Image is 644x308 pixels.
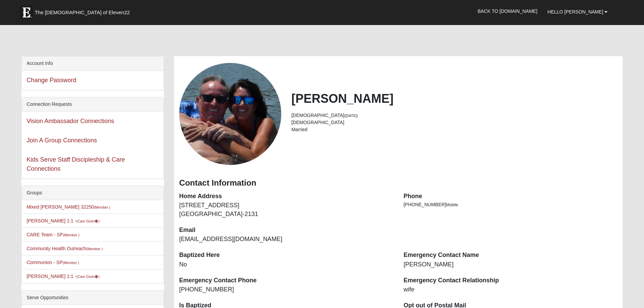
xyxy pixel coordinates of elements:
[179,260,393,269] dd: No
[27,218,100,223] a: [PERSON_NAME] 1:1 -(Care Giver)
[20,6,33,19] img: Eleven22 logo
[27,260,79,265] a: Communion - SP(Member )
[179,285,393,294] dd: [PHONE_NUMBER]
[446,203,458,207] span: Mobile
[344,114,358,118] small: ([DATE])
[27,77,76,84] a: Change Password
[22,291,164,305] div: Serve Opportunities
[179,276,393,285] dt: Emergency Contact Phone
[27,232,79,237] a: CARE Team - SP(Member )
[404,276,618,285] dt: Emergency Contact Relationship
[27,118,114,124] a: Vision Ambassador Connections
[27,137,97,144] a: Join A Group Connections
[27,246,103,251] a: Community Health Outreach(Member )
[76,275,100,279] small: (Care Giver )
[179,178,618,188] h3: Contact Information
[404,201,618,208] li: [PHONE_NUMBER]
[291,126,618,133] li: Married
[291,91,618,106] h2: [PERSON_NAME]
[404,192,618,201] dt: Phone
[63,233,79,237] small: (Member )
[179,235,393,244] dd: [EMAIL_ADDRESS][DOMAIN_NAME]
[76,219,100,223] small: (Care Giver )
[22,56,164,71] div: Account Info
[543,3,613,20] a: Hello [PERSON_NAME]
[548,9,603,15] span: Hello [PERSON_NAME]
[16,2,151,19] a: The [DEMOGRAPHIC_DATA] of Eleven22
[27,204,111,210] a: Mixed [PERSON_NAME] 32250(Member )
[22,186,164,200] div: Groups
[27,156,125,172] a: Kids Serve Staff Discipleship & Care Connections
[86,247,102,251] small: (Member )
[473,3,543,20] a: Back to [DOMAIN_NAME]
[179,201,393,218] dd: [STREET_ADDRESS] [GEOGRAPHIC_DATA]-2131
[27,274,100,279] a: [PERSON_NAME] 1:1 -(Care Giver)
[291,112,618,119] li: [DEMOGRAPHIC_DATA]
[179,192,393,201] dt: Home Address
[179,251,393,260] dt: Baptized Here
[179,63,281,165] a: View Fullsize Photo
[404,251,618,260] dt: Emergency Contact Name
[22,97,164,112] div: Connection Requests
[179,226,393,235] dt: Email
[63,261,79,265] small: (Member )
[291,119,618,126] li: [DEMOGRAPHIC_DATA]
[404,260,618,269] dd: [PERSON_NAME]
[404,285,618,294] dd: wife
[35,9,130,16] span: The [DEMOGRAPHIC_DATA] of Eleven22
[94,205,110,209] small: (Member )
